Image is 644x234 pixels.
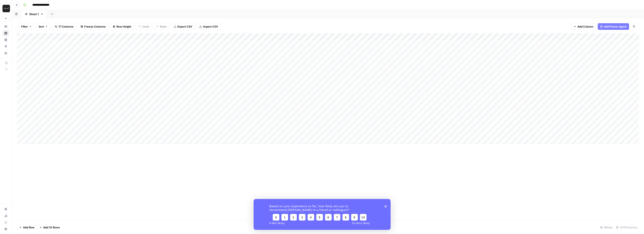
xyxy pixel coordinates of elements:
a: Sheet 1 [21,10,47,18]
button: 17 Columns [52,23,76,30]
span: Filter [21,24,28,29]
button: Add Power Agent [598,23,629,30]
span: Import CSV [203,24,218,29]
span: Add Power Agent [604,24,627,29]
span: Add Row [23,225,34,229]
button: Freeze Columns [78,23,108,30]
span: Sort [39,24,44,29]
button: Add 10 Rows [37,224,62,231]
iframe: Survey from AirOps [254,199,391,230]
div: Sheet 1 [29,12,39,16]
a: Insights [2,36,9,43]
button: Import CSV [197,23,221,30]
a: Usage [2,212,9,219]
a: Learning Hub [2,219,9,226]
button: Export CSV [171,23,195,30]
span: 17 Columns [59,24,73,29]
span: Freeze Columns [84,24,106,29]
button: Help + Support [2,226,9,232]
span: Add 10 Rows [43,225,60,229]
button: Redo [154,23,169,30]
a: Opportunities [2,43,9,50]
span: Add Column [577,24,593,29]
span: Redo [160,24,167,29]
img: Klaviyo Logo [2,5,10,12]
button: Filter [18,23,34,30]
span: Row Height [116,24,131,29]
button: Workspace: Klaviyo [2,3,9,14]
span: Export CSV [177,24,192,29]
button: Sort [36,23,50,30]
a: Browse [2,30,9,36]
button: Add Column [571,23,596,30]
button: Add Row [17,224,37,231]
a: Home [2,23,9,30]
div: 9 Rows [599,224,614,231]
a: Your Data [2,50,9,56]
button: Undo [136,23,152,30]
div: 17/17 Columns [614,224,639,231]
button: Row Height [110,23,134,30]
span: Undo [142,24,149,29]
a: Settings [2,206,9,212]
